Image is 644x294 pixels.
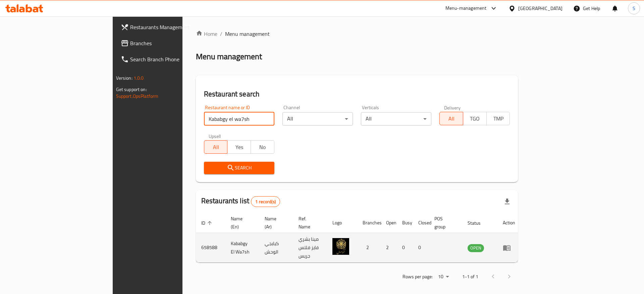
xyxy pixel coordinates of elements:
[196,30,518,38] nav: breadcrumb
[130,55,215,63] span: Search Branch Phone
[251,196,280,207] div: Total records count
[196,213,521,263] table: enhanced table
[293,233,327,263] td: مينا بشري فايز فلتس جريس
[397,233,413,263] td: 0
[116,92,159,100] a: Support.OpsPlatform
[231,215,251,231] span: Name (En)
[130,23,215,31] span: Restaurants Management
[196,51,262,62] h2: Menu management
[397,213,413,233] th: Busy
[265,215,285,231] span: Name (Ar)
[633,5,635,12] span: S
[444,105,461,110] label: Delivery
[445,4,487,12] div: Menu-management
[207,142,225,152] span: All
[434,215,454,231] span: POS group
[357,233,381,263] td: 2
[357,213,381,233] th: Branches
[486,112,510,125] button: TMP
[259,233,293,263] td: كبابجي الوحش
[413,213,429,233] th: Closed
[497,213,521,233] th: Action
[115,19,220,35] a: Restaurants Management
[220,30,222,38] li: /
[282,112,353,126] div: All
[115,35,220,51] a: Branches
[254,142,272,152] span: No
[204,112,274,126] input: Search for restaurant name or ID..
[225,30,270,38] span: Menu management
[468,244,484,252] span: OPEN
[381,233,397,263] td: 2
[381,213,397,233] th: Open
[463,112,487,125] button: TGO
[225,233,259,263] td: Kababgy El Wa7sh
[251,140,274,154] button: No
[435,272,451,282] div: Rows per page:
[201,196,280,207] h2: Restaurants list
[204,140,228,154] button: All
[227,140,251,154] button: Yes
[251,199,280,205] span: 1 record(s)
[439,112,463,125] button: All
[332,238,349,255] img: Kababgy El Wa7sh
[230,142,248,152] span: Yes
[361,112,431,126] div: All
[116,85,147,94] span: Get support on:
[466,114,484,124] span: TGO
[209,134,221,138] label: Upsell
[116,74,132,82] span: Version:
[133,74,144,82] span: 1.0.0
[468,219,489,227] span: Status
[413,233,429,263] td: 0
[327,213,357,233] th: Logo
[299,215,319,231] span: Ref. Name
[209,164,269,172] span: Search
[201,219,214,227] span: ID
[204,89,510,99] h2: Restaurant search
[130,39,215,47] span: Branches
[442,114,461,124] span: All
[402,273,433,281] p: Rows per page:
[204,162,274,174] button: Search
[462,273,478,281] p: 1-1 of 1
[518,5,562,12] div: [GEOGRAPHIC_DATA]
[499,194,515,210] div: Export file
[489,114,507,124] span: TMP
[115,51,220,67] a: Search Branch Phone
